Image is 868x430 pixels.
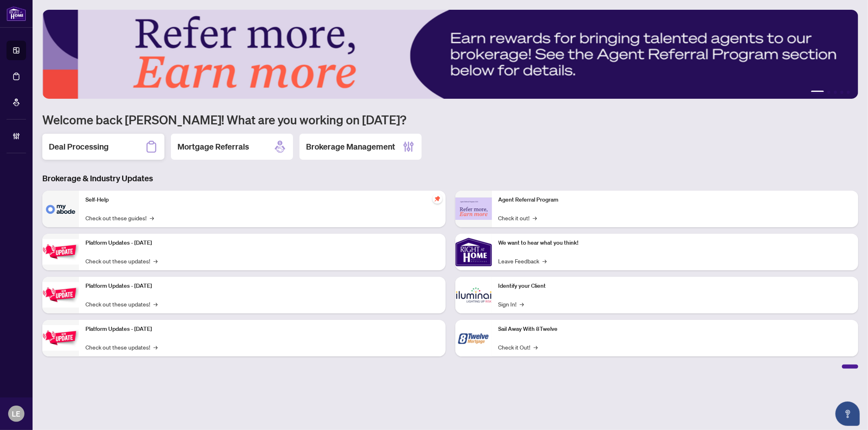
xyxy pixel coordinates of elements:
a: Check it out!→ [498,213,537,222]
button: Open asap [835,402,860,426]
h1: Welcome back [PERSON_NAME]! What are you working on [DATE]? [42,112,858,127]
span: → [153,300,157,308]
a: Leave Feedback→ [498,256,547,265]
button: 4 [840,91,844,94]
p: We want to hear what you think! [498,239,852,248]
button: 2 [827,91,831,94]
p: Agent Referral Program [498,195,852,204]
p: Platform Updates - [DATE] [85,325,439,334]
img: Sail Away With 8Twelve [455,320,492,356]
span: → [534,343,538,352]
h2: Deal Processing [49,141,109,152]
img: Platform Updates - June 23, 2025 [42,325,79,351]
img: Platform Updates - July 21, 2025 [42,239,79,265]
button: 1 [811,91,824,94]
span: → [533,213,537,222]
p: Self-Help [85,195,439,204]
p: Platform Updates - [DATE] [85,239,439,248]
img: Agent Referral Program [455,198,492,220]
span: → [153,256,157,265]
a: Check out these guides!→ [85,213,154,222]
img: We want to hear what you think! [455,234,492,270]
a: Check out these updates!→ [85,300,157,308]
span: → [543,256,547,265]
img: Platform Updates - July 8, 2025 [42,282,79,308]
img: Identify your Client [455,277,492,313]
span: → [520,300,524,308]
button: 3 [834,91,837,94]
a: Check out these updates!→ [85,343,157,352]
button: 5 [847,91,850,94]
img: Slide 0 [42,10,858,99]
span: → [150,213,154,222]
span: LE [12,408,21,419]
a: Check out these updates!→ [85,256,157,265]
img: logo [7,6,26,21]
span: pushpin [433,194,442,204]
img: Self-Help [42,191,79,227]
p: Platform Updates - [DATE] [85,282,439,291]
span: → [153,343,157,352]
a: Sign In!→ [498,300,524,308]
h2: Brokerage Management [306,141,395,152]
a: Check it Out!→ [498,343,538,352]
p: Sail Away With 8Twelve [498,325,852,334]
h2: Mortgage Referrals [177,141,249,152]
p: Identify your Client [498,282,852,291]
h3: Brokerage & Industry Updates [42,173,858,184]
